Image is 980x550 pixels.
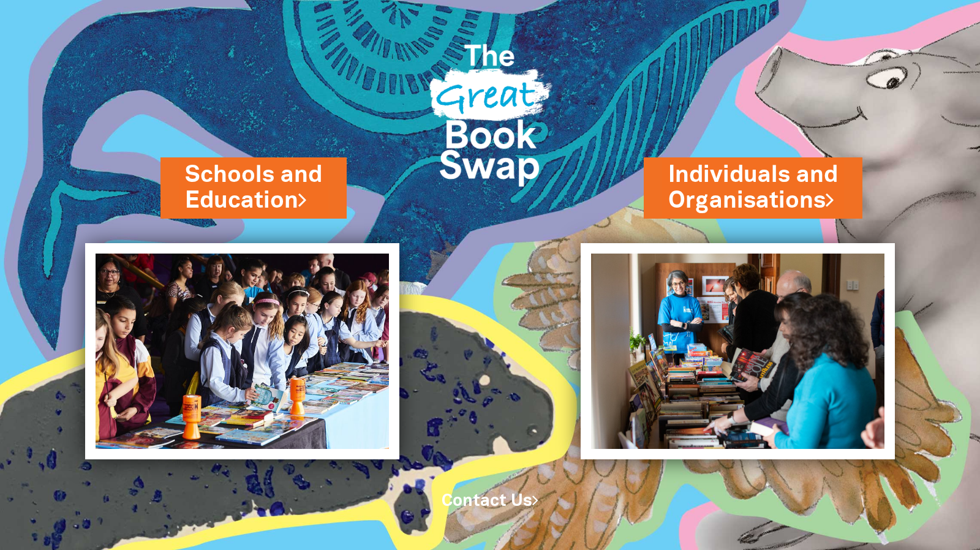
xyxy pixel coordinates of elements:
img: Individuals and Organisations [581,243,894,459]
img: Schools and Education [85,243,399,459]
a: Contact Us [442,494,538,509]
img: Great Bookswap logo [418,15,563,207]
a: Individuals andOrganisations [668,159,838,216]
a: Schools andEducation [185,159,322,216]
